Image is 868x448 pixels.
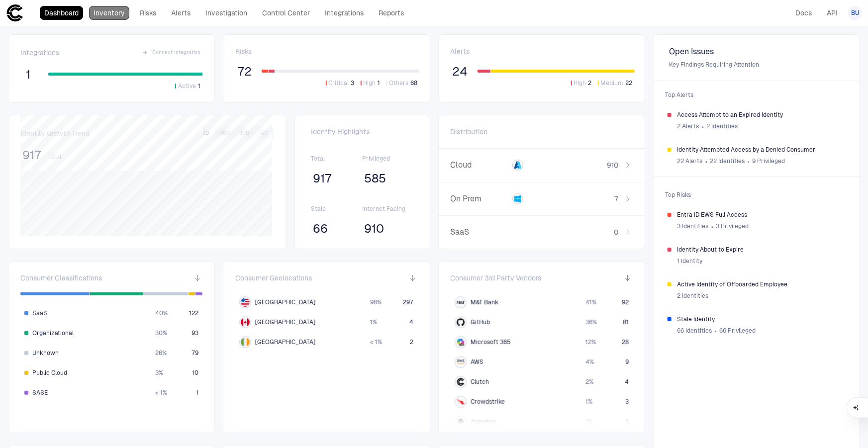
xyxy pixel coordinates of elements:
span: ∙ [711,219,714,234]
button: 585 [362,171,388,186]
span: [GEOGRAPHIC_DATA] [255,318,315,326]
span: 36 % [585,318,596,326]
button: 24 [451,64,470,80]
span: ∙ [701,119,705,134]
a: Dashboard [40,6,83,20]
span: Medium [601,79,624,87]
span: 22 Identities [710,157,745,165]
span: 2 % [585,378,593,386]
button: 917 [311,171,334,186]
span: Risks [235,47,252,56]
div: Crowdstrike [457,398,465,406]
span: 297 [403,298,414,306]
span: BU [851,9,859,17]
span: SaaS [451,227,509,237]
span: 917 [22,148,41,163]
span: GitHub [471,318,490,326]
a: Reports [374,6,408,20]
span: Entra ID EWS Full Access [677,211,846,219]
span: High [364,79,376,87]
span: Crowdstrike [471,398,505,406]
span: 2 Alerts [677,122,699,130]
span: 1 % [585,398,592,406]
span: 40 % [155,309,168,317]
span: [GEOGRAPHIC_DATA] [255,338,315,346]
span: Identity About to Expire [677,246,846,254]
a: API [822,6,842,20]
span: 12 % [585,338,595,346]
span: Consumer Geolocations [235,273,312,282]
span: 81 [623,318,629,326]
div: GitHub [457,318,465,326]
span: Key Findings Requiring Attention [670,61,844,69]
button: Connect Integration [140,47,202,59]
span: 2 Identities [706,122,738,130]
span: 72 [237,64,252,79]
span: 4 % [585,358,593,366]
span: Alerts [451,47,470,56]
span: ∙ [705,154,708,169]
span: 3 [625,418,629,426]
span: Appomni [471,418,495,426]
span: 3 Identities [677,222,709,230]
span: High [574,79,586,87]
span: SaaS [32,309,47,317]
span: 3 % [155,369,163,377]
span: Total [47,153,61,161]
span: Distribution [451,127,488,136]
span: 2 Identities [677,292,709,300]
button: BU [848,6,862,20]
span: 3 [625,398,629,406]
span: 122 [189,309,198,317]
span: Stale Identity [677,315,846,323]
span: < 1 % [155,389,167,397]
span: 4 [410,318,414,326]
span: 93 [192,329,198,337]
span: 30 % [155,329,167,337]
span: Stale [311,205,362,213]
span: 1 [26,67,31,82]
span: 1 % [370,318,377,326]
span: Privileged [362,155,413,163]
button: 90D [235,129,253,138]
span: 79 [192,349,198,357]
span: 66 [313,221,328,236]
span: Top Alerts [660,85,854,105]
span: 26 % [155,349,167,357]
a: Integrations [320,6,368,20]
button: Critical3 [324,79,357,88]
span: 1 Identity [677,257,703,265]
span: Integrations [20,48,59,57]
button: 1 [20,67,36,83]
span: 917 [313,171,332,186]
span: On Prem [451,194,509,204]
button: Active1 [173,82,202,90]
div: Clutch [457,378,465,386]
button: 917 [20,147,43,163]
span: 98 % [370,298,382,306]
span: Active [178,82,196,90]
a: Alerts [167,6,195,20]
span: [GEOGRAPHIC_DATA] [255,298,315,306]
img: US [241,298,250,307]
span: Public Cloud [32,369,67,377]
span: 7 [615,194,619,203]
span: 66 Identities [677,327,712,335]
span: AWS [471,358,483,366]
span: 1 [198,82,200,90]
span: 92 [622,298,629,306]
span: 1 [196,389,198,397]
span: < 1 % [370,338,382,346]
span: Consumer 3rd Party Vendors [451,273,542,282]
span: Identity Growth Trend [20,129,90,138]
span: Consumer Classifications [20,273,102,282]
span: 24 [453,64,468,79]
button: High2 [569,79,594,88]
a: Control Center [258,6,314,20]
span: Unknown [32,349,59,357]
span: ∙ [747,154,750,169]
button: 7D [197,129,214,138]
button: 72 [235,64,254,80]
span: Internet Facing [362,205,413,213]
span: 2 [588,79,592,87]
